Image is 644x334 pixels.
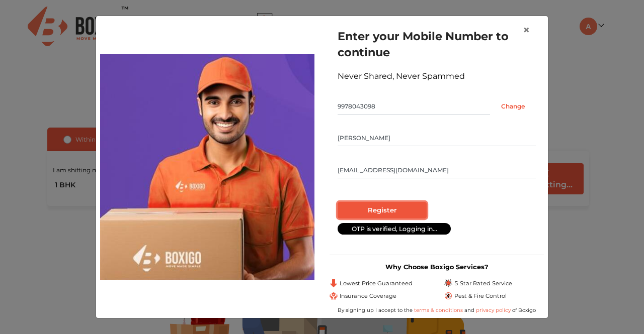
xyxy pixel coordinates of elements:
[454,292,507,300] span: Pest & Fire Control
[414,307,464,313] a: terms & conditions
[330,306,544,314] div: By signing up I accept to the and of Boxigo
[100,54,314,279] img: relocation-img
[338,162,536,178] input: Email Id
[338,98,490,115] input: Mobile No
[523,23,530,37] span: ×
[515,16,538,44] button: Close
[330,263,544,271] h3: Why Choose Boxigo Services?
[474,307,512,313] a: privacy policy
[338,130,536,146] input: Your Name
[340,292,396,300] span: Insurance Coverage
[338,202,427,219] input: Register
[338,70,536,82] div: Never Shared, Never Spammed
[490,98,536,115] input: Change
[338,223,451,235] div: OTP is verified, Logging in...
[338,28,536,60] h1: Enter your Mobile Number to continue
[454,279,512,288] span: 5 Star Rated Service
[340,279,413,288] span: Lowest Price Guaranteed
